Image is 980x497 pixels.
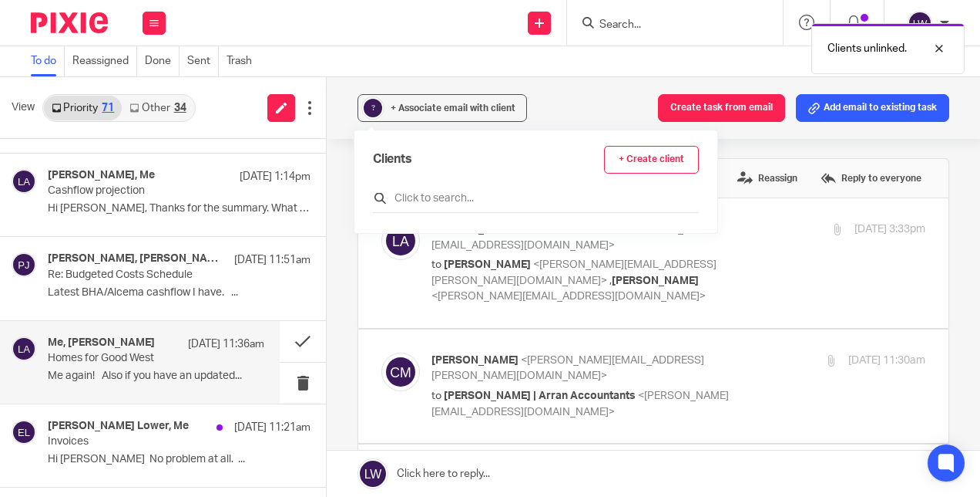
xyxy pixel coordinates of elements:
[48,435,258,448] p: Invoices
[77,454,96,467] a: facebook
[612,276,699,286] span: [PERSON_NAME]
[120,446,139,465] img: linkedin
[72,46,137,76] a: Reassigned
[12,420,36,445] img: svg%3E
[174,103,186,113] div: 34
[234,252,310,268] p: [DATE] 11:51am
[143,446,161,465] img: instagram
[145,46,180,76] a: Done
[48,202,310,215] p: Hi [PERSON_NAME], Thanks for the summary. What a...
[817,167,925,190] label: Reply to everyone
[218,384,228,394] img: mobilePhone
[102,103,114,113] div: 71
[444,390,636,401] span: [PERSON_NAME] | Arran Accountants
[373,191,699,206] input: Click to search...
[827,41,907,56] p: Clients unlinked.
[48,352,221,365] p: Homes for Good West
[431,390,441,401] span: to
[77,395,165,407] span: Finance Manager
[77,380,180,393] span: [PERSON_NAME]
[48,269,258,282] p: Re: Budgeted Costs Schedule
[241,429,331,441] a: [DOMAIN_NAME]
[48,169,155,182] h4: [PERSON_NAME], Me
[240,169,310,184] p: [DATE] 1:14pm
[444,259,531,270] span: [PERSON_NAME]
[48,420,189,433] h4: [PERSON_NAME] Lower, Me
[609,276,612,286] span: ,
[431,259,441,270] span: to
[218,408,230,417] img: emailAddress
[848,353,925,369] p: [DATE] 11:30am
[143,454,161,467] a: instagram
[796,94,949,122] button: Add email to existing task
[187,46,219,76] a: Sent
[12,100,35,116] span: View
[391,103,515,113] span: + Associate email with client
[341,111,460,123] a: [URL][DOMAIN_NAME]
[373,150,412,168] span: Clients
[431,390,729,418] span: <[PERSON_NAME][EMAIL_ADDRESS][DOMAIN_NAME]>
[99,453,116,466] a: twitter
[234,420,310,435] p: [DATE] 11:21am
[12,252,36,277] img: svg%3E
[48,336,155,350] h4: Me, [PERSON_NAME]
[48,184,258,198] p: Cashflow projection
[357,94,527,122] button: ? + Associate email with client
[48,252,227,265] h4: [PERSON_NAME], [PERSON_NAME], [PERSON_NAME]
[12,336,36,361] img: svg%3E
[431,259,717,286] span: <[PERSON_NAME][EMAIL_ADDRESS][PERSON_NAME][DOMAIN_NAME]>
[908,11,932,35] img: svg%3E
[431,355,519,366] span: [PERSON_NAME]
[188,336,264,352] p: [DATE] 11:36am
[381,353,420,391] img: svg%3E
[48,453,310,466] p: Hi [PERSON_NAME] No problem at all. ...
[44,96,122,120] a: Priority71
[77,446,96,465] img: facebook
[218,430,229,441] img: website
[31,12,108,33] img: Pixie
[604,146,699,174] a: + Create client
[218,451,228,458] img: address
[431,224,717,251] span: <[PERSON_NAME][EMAIL_ADDRESS][DOMAIN_NAME]>
[381,221,420,260] img: svg%3E
[31,46,65,76] a: To do
[431,355,704,382] span: <[PERSON_NAME][EMAIL_ADDRESS][PERSON_NAME][DOMAIN_NAME]>
[241,448,446,461] span: [STREET_ADDRESS][PERSON_NAME]
[733,167,801,190] label: Reassign
[48,286,310,299] p: Latest BHA/Alcema cashflow I have. ...
[241,382,364,394] span: Tel: [PHONE_NUMBER]
[77,411,154,438] span: Glasgow Credit Union
[241,399,435,425] a: [PERSON_NAME][EMAIL_ADDRESS][PERSON_NAME][DOMAIN_NAME]
[120,454,139,467] a: linkedin
[99,447,116,464] img: twitter
[48,370,264,383] p: Me again! Also if you have an updated...
[12,169,36,194] img: svg%3E
[658,94,785,122] button: Create task from email
[364,99,382,117] div: ?
[854,221,925,238] p: [DATE] 3:33pm
[122,96,193,120] a: Other34
[431,291,706,302] span: <[PERSON_NAME][EMAIL_ADDRESS][DOMAIN_NAME]>
[227,46,260,76] a: Trash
